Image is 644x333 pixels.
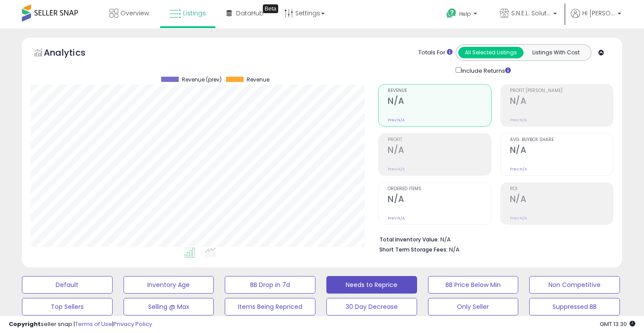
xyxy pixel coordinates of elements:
[225,276,315,294] button: BB Drop in 7d
[326,298,417,315] button: 30 Day Decrease
[449,65,521,75] div: Include Returns
[388,96,491,108] h2: N/A
[439,1,486,28] a: Help
[510,166,527,172] small: Prev: N/A
[183,9,206,18] span: Listings
[379,246,448,253] b: Short Term Storage Fees:
[449,245,460,254] span: N/A
[388,166,405,172] small: Prev: N/A
[22,298,113,315] button: Top Sellers
[446,8,457,19] i: Get Help
[113,320,152,328] a: Privacy Policy
[124,298,214,315] button: Selling @ Max
[510,145,613,157] h2: N/A
[571,9,621,28] a: Hi [PERSON_NAME]
[247,77,269,83] span: Revenue
[326,276,417,294] button: Needs to Reprice
[600,320,635,328] span: 2025-10-7 13:30 GMT
[9,320,152,329] div: seller snap | |
[124,276,214,294] button: Inventory Age
[75,320,112,328] a: Terms of Use
[511,9,551,18] span: S.N.E.L. Solutions
[388,138,491,142] span: Profit
[510,187,613,191] span: ROI
[529,276,620,294] button: Non Competitive
[582,9,615,18] span: Hi [PERSON_NAME]
[379,236,439,243] b: Total Inventory Value:
[236,9,264,18] span: DataHub
[428,276,519,294] button: BB Price Below Min
[44,46,103,61] h5: Analytics
[510,138,613,142] span: Avg. Buybox Share
[510,216,527,221] small: Prev: N/A
[529,298,620,315] button: Suppressed BB
[510,117,527,123] small: Prev: N/A
[510,194,613,206] h2: N/A
[388,145,491,157] h2: N/A
[388,89,491,93] span: Revenue
[388,194,491,206] h2: N/A
[510,96,613,108] h2: N/A
[263,4,278,13] div: Tooltip anchor
[510,89,613,93] span: Profit [PERSON_NAME]
[120,9,149,18] span: Overview
[22,276,113,294] button: Default
[458,47,524,58] button: All Selected Listings
[225,298,315,315] button: Items Being Repriced
[379,234,607,244] li: N/A
[418,49,453,57] div: Totals For
[182,77,222,83] span: Revenue (prev)
[388,216,405,221] small: Prev: N/A
[388,117,405,123] small: Prev: N/A
[388,187,491,191] span: Ordered Items
[9,320,41,328] strong: Copyright
[459,10,471,18] span: Help
[523,47,588,58] button: Listings With Cost
[428,298,519,315] button: Only Seller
